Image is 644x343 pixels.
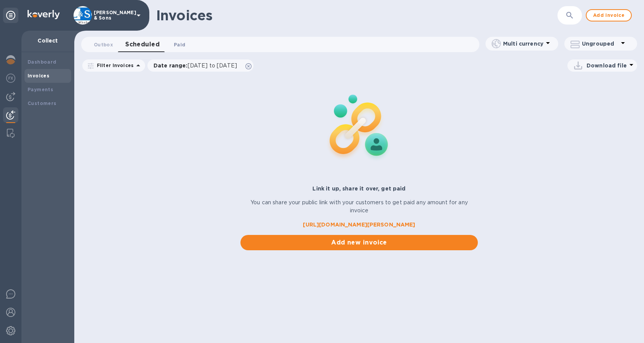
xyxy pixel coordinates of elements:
a: [URL][DOMAIN_NAME][PERSON_NAME] [240,221,478,229]
div: Date range:[DATE] to [DATE] [147,59,253,72]
button: Add invoice [586,9,632,21]
span: Add invoice [593,11,625,20]
b: Invoices [28,73,49,79]
p: [PERSON_NAME] & Sons [94,10,132,21]
span: Add new invoice [247,238,472,247]
button: Add new invoice [240,235,478,250]
p: Multi currency [503,40,543,48]
img: Logo [28,10,60,19]
p: You can share your public link with your customers to get paid any amount for any invoice [240,199,478,215]
p: Filter Invoices [94,62,134,69]
img: Foreign exchange [6,74,15,83]
span: Scheduled [125,39,160,50]
span: Outbox [94,41,113,49]
p: Link it up, share it over, get paid [240,185,478,192]
span: Paid [174,41,185,49]
b: [URL][DOMAIN_NAME][PERSON_NAME] [303,222,415,228]
h1: Invoices [156,7,212,23]
b: Payments [28,87,53,92]
span: [DATE] to [DATE] [188,62,237,69]
p: Download file [587,62,627,69]
p: Ungrouped [582,40,618,48]
b: Dashboard [28,59,57,65]
p: Collect [28,37,68,44]
p: Date range : [154,62,241,69]
div: Unpin categories [3,8,18,23]
b: Customers [28,100,57,106]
